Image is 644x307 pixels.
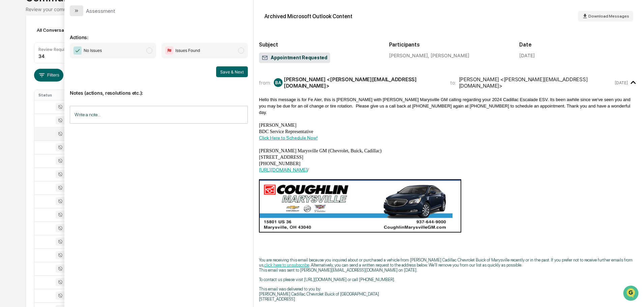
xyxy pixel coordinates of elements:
div: [PERSON_NAME] <[PERSON_NAME][EMAIL_ADDRESS][DOMAIN_NAME]> [459,76,613,89]
h2: Date [519,41,639,48]
a: 🔎Data Lookup [4,95,45,107]
p: Notes (actions, resolutions etc.): [70,82,248,96]
div: Start new chat [23,52,111,58]
div: All Conversations [34,25,85,35]
a: Click Here to Schedule Now! [259,135,318,141]
img: 1746055101610-c473b297-6a78-478c-a979-82029cc54cd1 [7,52,19,64]
span: Data Lookup [13,98,42,104]
span: No Issues [84,47,102,54]
button: Filters [34,69,63,82]
div: We're available if you need us! [23,58,85,64]
div: 🗄️ [49,86,54,91]
a: 🖐️Preclearance [4,82,46,94]
time: Thursday, September 11, 2025 at 8:47:30 AM [615,80,628,85]
button: Save & Next [216,66,248,77]
iframe: Open customer support [622,285,641,303]
span: Attestations [56,85,84,92]
div: Review Required [38,47,71,52]
button: Start new chat [115,54,123,62]
p: This email was delivered to you by: [PERSON_NAME] Cadillac Chevrolet Buick of [GEOGRAPHIC_DATA] [... [259,286,639,307]
p: Actions: [70,26,248,40]
span: Download Messages [588,14,629,19]
span: Hello this message is for Fe Aler, this is [PERSON_NAME] with [PERSON_NAME] Marysville GM calling... [259,97,631,173]
div: Review your communication records across channels [26,6,618,12]
a: Powered byPylon [48,114,82,119]
span: to: [450,80,456,86]
img: Flag [165,47,173,55]
div: BA [274,78,283,87]
span: Appointment Requested [262,55,327,61]
div: 34 [38,53,45,59]
div: Archived Microsoft Outlook Content [264,13,352,20]
a: click here to unsubscribe [264,263,309,268]
div: [PERSON_NAME], [PERSON_NAME] [389,53,508,58]
div: Assessment [86,8,115,14]
p: To contact us please visit [URL][DOMAIN_NAME] or call [PHONE_NUMBER]. [259,277,639,282]
button: Download Messages [578,11,633,22]
h2: Participants [389,41,508,48]
span: Pylon [67,114,82,119]
img: Checkmark [74,47,82,55]
p: How can we help? [7,14,123,25]
span: Issues Found [175,47,200,54]
div: 🖐️ [7,86,12,91]
span: from: [259,80,271,86]
a: [URL][DOMAIN_NAME] [259,167,308,173]
div: [DATE] [519,53,535,58]
div: [PERSON_NAME] <[PERSON_NAME][EMAIL_ADDRESS][DOMAIN_NAME]> [284,76,442,89]
th: Status [34,90,78,100]
p: You are receiving this email because you inquired about or purchased a vehicle from [PERSON_NAME]... [259,257,639,273]
div: 🔎 [7,98,12,104]
a: 🗄️Attestations [46,82,86,94]
h2: Subject [259,41,378,48]
span: [PERSON_NAME] BDC Service Representative [PERSON_NAME] Marysville GM (Chevrolet, Buick, Cadillac)... [259,123,382,173]
span: Preclearance [13,85,43,92]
